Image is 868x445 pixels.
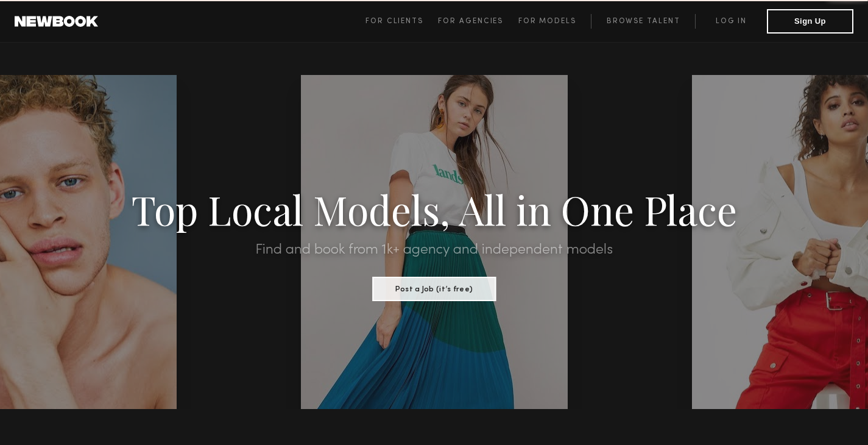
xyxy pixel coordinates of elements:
h1: Top Local Models, All in One Place [65,190,803,228]
span: For Clients [365,18,423,25]
a: For Clients [365,14,438,29]
span: For Models [518,18,576,25]
a: For Models [518,14,591,29]
h2: Find and book from 1k+ agency and independent models [65,243,803,257]
a: Post a Job (it’s free) [372,281,496,294]
a: Browse Talent [591,14,695,29]
a: Log in [695,14,767,29]
button: Post a Job (it’s free) [372,277,496,301]
a: For Agencies [438,14,518,29]
span: For Agencies [438,18,503,25]
button: Sign Up [767,9,853,34]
